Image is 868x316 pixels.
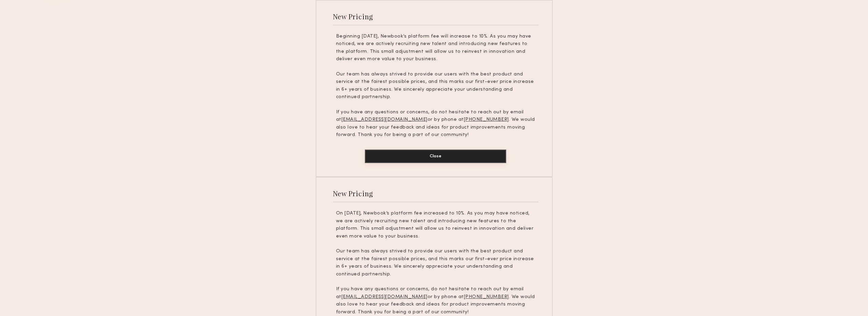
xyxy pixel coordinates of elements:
button: Close [365,150,506,163]
u: [PHONE_NUMBER] [464,295,509,299]
p: If you have any questions or concerns, do not hesitate to reach out by email at or by phone at . ... [336,109,535,139]
u: [EMAIL_ADDRESS][DOMAIN_NAME] [341,295,428,299]
div: New Pricing [333,12,373,21]
p: On [DATE], Newbook’s platform fee increased to 10%. As you may have noticed, we are actively recr... [336,210,535,240]
p: If you have any questions or concerns, do not hesitate to reach out by email at or by phone at . ... [336,286,535,316]
p: Our team has always strived to provide our users with the best product and service at the fairest... [336,71,535,101]
u: [EMAIL_ADDRESS][DOMAIN_NAME] [341,117,428,122]
div: New Pricing [333,189,373,198]
p: Beginning [DATE], Newbook’s platform fee will increase to 10%. As you may have noticed, we are ac... [336,33,535,63]
u: [PHONE_NUMBER] [464,117,509,122]
p: Our team has always strived to provide our users with the best product and service at the fairest... [336,248,535,278]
